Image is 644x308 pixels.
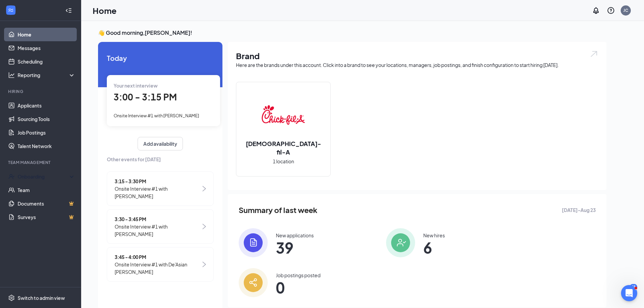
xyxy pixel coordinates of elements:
div: New applications [276,232,314,239]
span: 0 [276,281,320,293]
span: Your next interview [114,82,158,89]
span: [DATE] - Aug 23 [562,206,596,214]
a: Job Postings [18,126,75,139]
div: New hires [423,232,445,239]
span: 3:15 - 3:30 PM [115,177,201,185]
span: Today [107,53,214,63]
span: 1 location [273,158,294,165]
span: Onsite Interview #1 with [PERSON_NAME] [115,223,201,238]
svg: QuestionInfo [607,6,615,15]
a: Home [18,28,75,41]
div: JC [623,7,628,13]
svg: Settings [8,294,15,301]
span: Onsite Interview #1 with [PERSON_NAME] [114,113,199,118]
span: 3:00 - 3:15 PM [114,91,177,102]
a: Scheduling [18,55,75,68]
div: Reporting [18,72,76,78]
a: Talent Network [18,139,75,153]
h1: Brand [236,50,598,62]
span: 39 [276,241,314,254]
svg: WorkstreamLogo [7,7,14,14]
a: Applicants [18,99,75,112]
img: icon [239,228,268,257]
span: Onsite Interview #1 with De'Asian [PERSON_NAME] [115,261,201,276]
img: Chick-fil-A [262,93,305,137]
svg: Collapse [65,7,72,14]
span: Onsite Interview #1 with [PERSON_NAME] [115,185,201,200]
img: open.6027fd2a22e1237b5b06.svg [590,50,598,58]
div: Hiring [8,89,74,94]
a: DocumentsCrown [18,197,75,210]
h2: [DEMOGRAPHIC_DATA]-fil-A [236,139,330,156]
div: Switch to admin view [18,294,65,301]
a: Team [18,183,75,197]
svg: Analysis [8,72,15,78]
div: Onboarding [18,173,70,180]
div: Team Management [8,160,74,165]
div: 28 [630,284,637,290]
span: 6 [423,241,445,254]
a: Messages [18,41,75,55]
div: Job postings posted [276,272,320,279]
span: 3:30 - 3:45 PM [115,215,201,223]
img: icon [386,228,415,257]
span: Other events for [DATE] [107,156,214,163]
svg: UserCheck [8,173,15,180]
a: SurveysCrown [18,210,75,224]
button: Add availability [138,137,183,150]
svg: Notifications [592,6,600,15]
iframe: Intercom live chat [621,285,637,301]
span: Summary of last week [239,204,317,216]
img: icon [239,268,268,297]
h1: Home [93,5,117,16]
h3: 👋 Good morning, [PERSON_NAME] ! [98,29,606,37]
a: Sourcing Tools [18,112,75,126]
span: 3:45 - 4:00 PM [115,253,201,261]
div: Here are the brands under this account. Click into a brand to see your locations, managers, job p... [236,62,598,68]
